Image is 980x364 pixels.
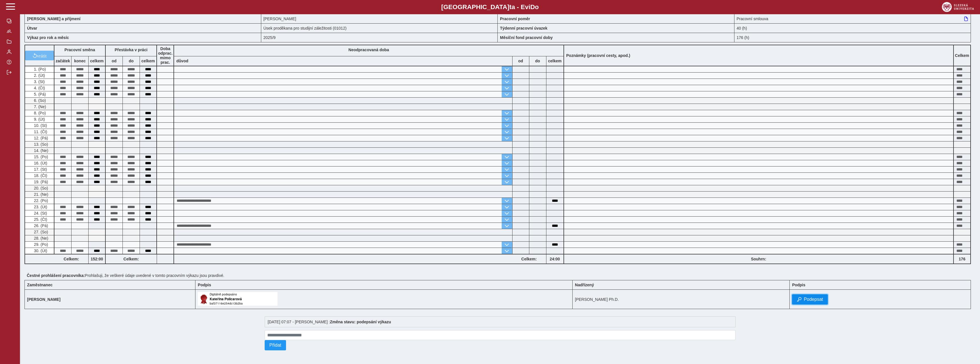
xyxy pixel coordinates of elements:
span: D [530,3,535,11]
div: 176 (h) [734,33,971,42]
b: konec [72,59,88,63]
b: 152:00 [89,257,105,261]
button: Podepsat [792,294,828,305]
b: důvod [176,59,188,63]
b: [PERSON_NAME] a příjmení [27,17,80,21]
span: 30. (Út) [33,248,47,253]
span: 27. (So) [33,230,48,234]
span: o [535,3,539,11]
b: začátek [54,59,71,63]
b: Útvar [27,26,37,30]
b: Neodpracovaná doba [348,48,389,52]
b: Celkem: [106,257,157,261]
span: 28. (Ne) [33,236,48,240]
span: Přidat [269,343,281,348]
b: 24:00 [546,257,563,261]
b: Poznámky (pracovní cesty, apod.) [564,53,633,58]
b: celkem [89,59,105,63]
b: Podpis [792,283,805,287]
span: 1. (Po) [33,67,46,71]
span: 9. (Út) [33,117,45,122]
div: [DATE] 07:07 - [PERSON_NAME] : [265,316,736,327]
b: Výkaz pro rok a měsíc [27,35,69,40]
span: 15. (Po) [33,155,48,159]
b: celkem [140,59,156,63]
span: 24. (St) [33,211,47,215]
b: [GEOGRAPHIC_DATA] a - Evi [17,3,963,11]
span: 2. (Út) [33,73,45,78]
div: Pracovní smlouva [734,14,971,23]
span: 12. (Pá) [33,136,48,140]
span: t [509,3,511,11]
div: Prohlašuji, že veškeré údaje uvedené v tomto pracovním výkazu jsou pravdivé. [24,271,975,280]
b: Podpis [198,283,211,287]
span: 6. (So) [33,98,46,103]
b: Celkem: [512,257,546,261]
td: [PERSON_NAME] Ph.D. [573,290,790,309]
span: 26. (Pá) [33,223,48,228]
b: Souhrn: [751,257,766,261]
b: od [513,59,529,63]
b: Pracovní směna [64,48,95,52]
b: Celkem: [54,257,88,261]
b: do [123,59,140,63]
b: celkem [546,59,563,63]
span: 21. (Ne) [33,192,48,197]
b: Nadřízený [575,283,594,287]
span: 8. (Po) [33,111,46,115]
span: 13. (So) [33,142,48,147]
img: logo_web_su.png [942,2,974,12]
b: Celkem [955,53,969,58]
span: vrátit [37,53,47,58]
b: 176 [954,257,970,261]
div: Úsek proděkana pro studijní záležitosti (01012) [261,23,498,33]
b: od [106,59,122,63]
button: vrátit [25,51,54,60]
span: 16. (Út) [33,161,47,165]
div: 2025/9 [261,33,498,42]
span: 7. (Ne) [33,104,46,109]
b: [PERSON_NAME] [27,297,60,302]
span: 4. (Čt) [33,86,45,90]
b: Pracovní poměr [500,17,530,21]
span: 10. (St) [33,123,47,128]
button: Přidat [265,340,286,350]
span: 20. (So) [33,186,48,190]
div: [PERSON_NAME] [261,14,498,23]
b: Přestávka v práci [115,48,147,52]
span: Podepsat [804,297,823,302]
b: Zaměstnanec [27,283,52,287]
span: 17. (St) [33,167,47,172]
div: 40 (h) [734,23,971,33]
span: 18. (Čt) [33,173,47,178]
span: 23. (Út) [33,205,47,209]
b: Změna stavu: podepsání výkazu [330,320,391,324]
span: 5. (Pá) [33,92,46,96]
span: 19. (Pá) [33,180,48,184]
span: 25. (Čt) [33,217,47,222]
b: do [529,59,546,63]
b: Měsíční fond pracovní doby [500,35,553,40]
b: Týdenní pracovní úvazek [500,26,548,30]
span: 3. (St) [33,79,45,84]
span: 22. (Po) [33,198,48,203]
b: Doba odprac. mimo prac. [158,46,173,65]
span: 14. (Ne) [33,148,48,153]
b: Čestné prohlášení pracovníka: [27,273,85,278]
span: 29. (Po) [33,242,48,247]
span: 11. (Čt) [33,129,47,134]
img: Digitálně podepsáno uživatelem [198,292,277,306]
